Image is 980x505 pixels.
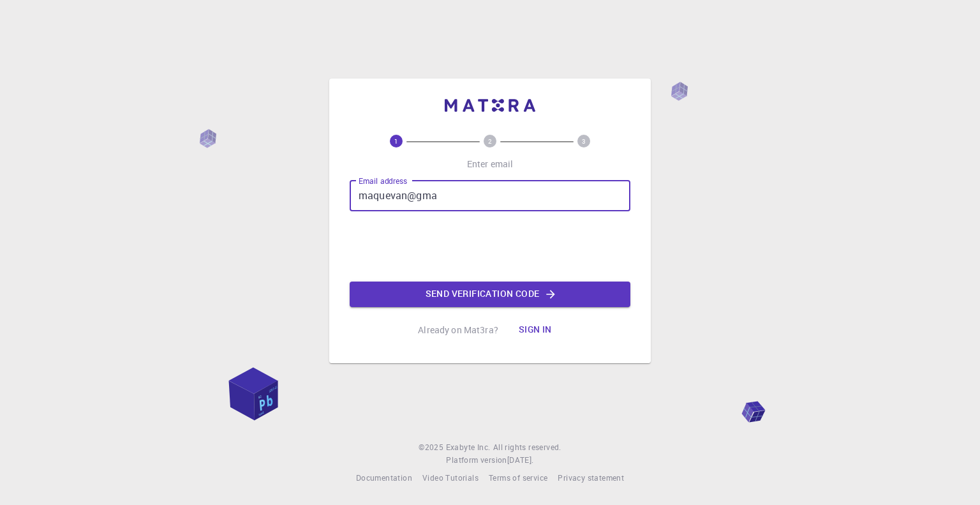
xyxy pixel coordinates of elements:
[558,472,624,485] a: Privacy statement
[356,472,412,485] a: Documentation
[446,454,507,467] span: Platform version
[582,137,586,146] text: 3
[422,472,479,485] a: Video Tutorials
[509,317,562,343] button: Sign in
[446,441,491,454] a: Exabyte Inc.
[488,137,492,146] text: 2
[489,472,547,483] span: Terms of service
[422,472,479,483] span: Video Tutorials
[493,441,561,454] span: All rights reserved.
[359,176,407,186] label: Email address
[350,282,630,307] button: Send verification code
[393,222,587,271] iframe: reCAPTCHA
[356,472,412,483] span: Documentation
[489,472,547,485] a: Terms of service
[507,454,534,467] a: [DATE].
[419,441,445,454] span: © 2025
[446,442,491,452] span: Exabyte Inc.
[394,137,398,146] text: 1
[418,324,498,336] p: Already on Mat3ra?
[558,472,624,483] span: Privacy statement
[507,455,534,465] span: [DATE] .
[467,158,514,170] p: Enter email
